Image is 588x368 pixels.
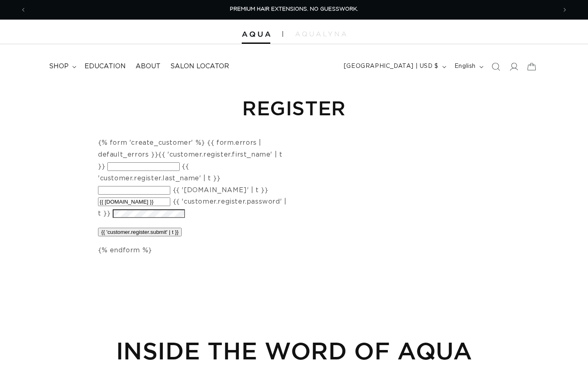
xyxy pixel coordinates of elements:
[165,57,234,76] a: Salon Locator
[98,198,286,217] label: {{ 'customer.register.password' | t }}
[230,7,358,12] span: PREMIUM HAIR EXTENSIONS. NO GUESSWORK.
[80,57,131,76] a: Education
[49,337,539,364] h2: INSIDE THE WORD OF AQUA
[98,228,182,236] input: {{ 'customer.register.submit' | t }}
[487,58,505,76] summary: Search
[136,62,160,71] span: About
[131,57,165,76] a: About
[242,31,270,37] img: Aqua Hair Extensions
[450,59,487,74] button: English
[344,62,439,71] span: [GEOGRAPHIC_DATA] | USD $
[454,62,476,71] span: English
[85,62,126,71] span: Education
[44,57,80,76] summary: shop
[173,187,268,193] label: {{ '[DOMAIN_NAME]' | t }}
[295,31,346,36] img: aqualyna.com
[98,137,291,256] div: {% form 'create_customer' %} {{ form.errors | default_errors }} {% endform %}
[14,2,32,18] button: Previous announcement
[170,62,229,71] span: Salon Locator
[98,151,282,170] label: {{ 'customer.register.first_name' | t }}
[49,62,69,71] span: shop
[339,59,450,74] button: [GEOGRAPHIC_DATA] | USD $
[556,2,574,18] button: Next announcement
[49,95,539,121] h1: Register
